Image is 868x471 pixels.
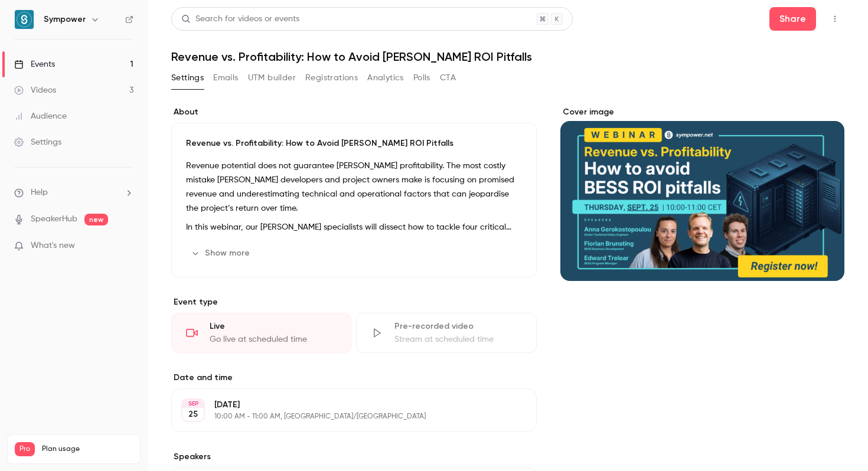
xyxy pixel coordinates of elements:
[14,187,133,199] li: help-dropdown-opener
[171,68,204,87] button: Settings
[14,58,55,70] div: Events
[15,456,37,467] p: Videos
[769,7,816,31] button: Share
[186,244,257,263] button: Show more
[31,240,75,252] span: What's new
[31,213,77,225] a: SpeakerHub
[210,320,337,332] div: Live
[186,220,522,234] p: In this webinar, our [PERSON_NAME] specialists will dissect how to tackle four critical risks tha...
[171,106,537,118] label: About
[305,68,358,87] button: Registrations
[14,110,67,122] div: Audience
[210,333,337,345] div: Go live at scheduled time
[15,442,35,456] span: Pro
[182,400,204,408] div: SEP
[213,68,238,87] button: Emails
[356,313,536,353] div: Pre-recorded videoStream at scheduled time
[186,138,522,149] p: Revenue vs. Profitability: How to Avoid [PERSON_NAME] ROI Pitfalls
[84,214,108,225] span: new
[248,68,296,87] button: UTM builder
[181,13,299,25] div: Search for videos or events
[171,372,537,384] label: Date and time
[413,68,430,87] button: Polls
[111,456,133,467] p: / 300
[811,248,835,272] button: cover-image
[560,106,844,281] section: Cover image
[171,313,351,353] div: LiveGo live at scheduled time
[31,187,48,199] span: Help
[367,68,404,87] button: Analytics
[44,14,86,25] h6: Sympower
[14,136,61,148] div: Settings
[14,84,56,96] div: Videos
[111,458,115,465] span: 3
[15,10,34,29] img: Sympower
[188,408,198,420] p: 25
[42,444,133,454] span: Plan usage
[214,412,474,421] p: 10:00 AM - 11:00 AM, [GEOGRAPHIC_DATA]/[GEOGRAPHIC_DATA]
[171,296,537,308] p: Event type
[560,106,844,118] label: Cover image
[186,159,522,215] p: Revenue potential does not guarantee [PERSON_NAME] profitability. The most costly mistake [PERSON...
[440,68,456,87] button: CTA
[171,451,537,463] label: Speakers
[214,399,474,411] p: [DATE]
[394,320,521,332] div: Pre-recorded video
[394,333,521,345] div: Stream at scheduled time
[171,50,844,64] h1: Revenue vs. Profitability: How to Avoid [PERSON_NAME] ROI Pitfalls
